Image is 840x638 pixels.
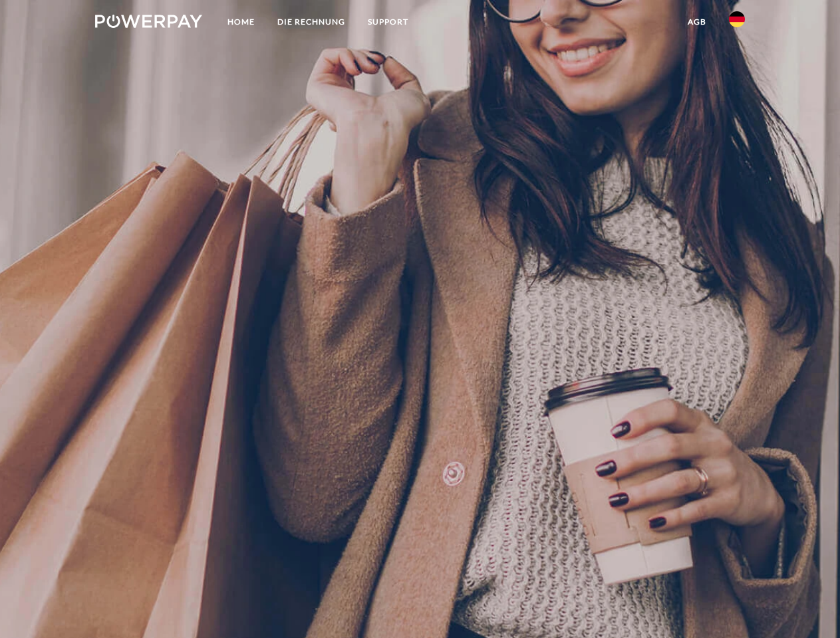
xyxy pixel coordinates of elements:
[729,11,745,27] img: de
[356,10,420,34] a: SUPPORT
[216,10,266,34] a: Home
[676,10,718,34] a: agb
[95,15,202,28] img: logo-powerpay-white.svg
[266,10,356,34] a: DIE RECHNUNG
